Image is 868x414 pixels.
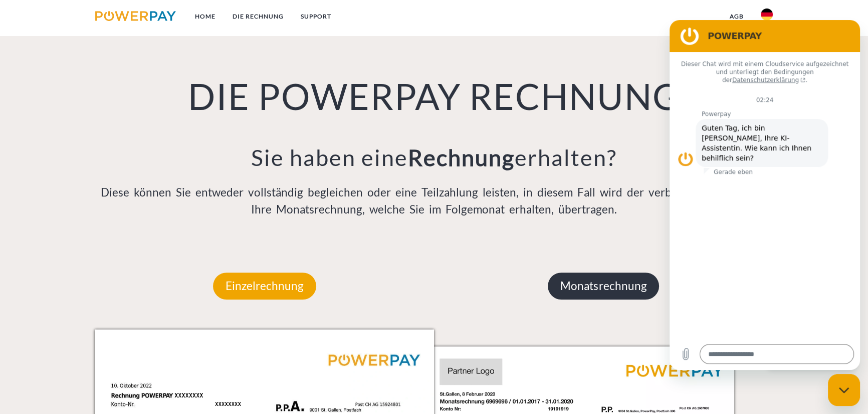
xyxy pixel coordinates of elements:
a: Home [186,7,224,25]
p: Einzelrechnung [213,272,316,299]
a: SUPPORT [292,7,340,25]
p: Diese können Sie entweder vollständig begleichen oder eine Teilzahlung leisten, in diesem Fall wi... [95,184,773,218]
img: de [761,8,773,20]
iframe: Schaltfläche zum Öffnen des Messaging-Fensters; Konversation läuft [828,374,860,406]
h1: DIE POWERPAY RECHNUNG [95,73,773,118]
p: Monatsrechnung [548,272,659,299]
h3: Sie haben eine erhalten? [95,143,773,171]
a: agb [721,7,752,25]
b: Rechnung [408,144,515,171]
iframe: Messaging-Fenster [670,20,860,370]
a: DIE RECHNUNG [224,7,292,25]
img: logo-powerpay.svg [95,11,176,21]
